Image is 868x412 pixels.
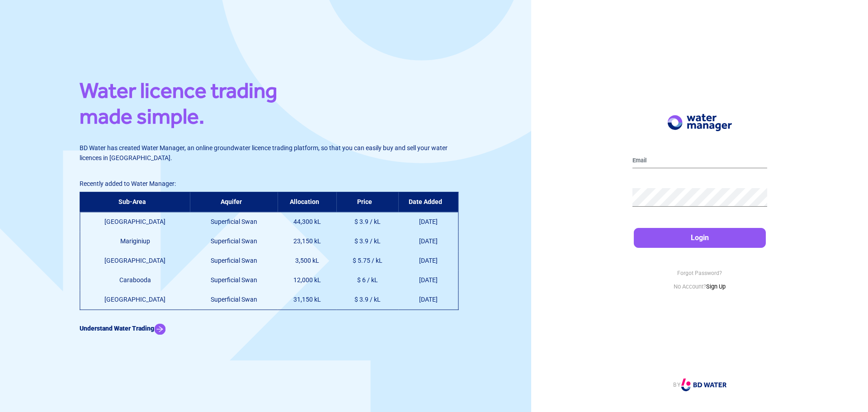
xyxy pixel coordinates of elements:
td: $ 5.75 / kL [336,251,398,270]
a: BY [673,382,726,388]
th: Aquifer [190,192,278,212]
td: Superficial Swan [190,212,278,232]
a: Sign Up [706,283,726,290]
img: Logo [681,379,726,391]
span: Recently added to Water Manager: [80,180,176,187]
td: [GEOGRAPHIC_DATA] [80,251,190,270]
td: [DATE] [398,290,458,310]
td: 23,150 kL [278,232,336,251]
img: Arrow Icon [154,323,165,335]
td: [DATE] [398,251,458,270]
b: Understand Water Trading [80,325,154,332]
td: Superficial Swan [190,251,278,270]
td: [GEOGRAPHIC_DATA] [80,290,190,310]
td: 31,150 kL [278,290,336,310]
td: $ 3.9 / kL [336,212,398,232]
td: [DATE] [398,232,458,251]
td: Carabooda [80,270,190,290]
td: $ 3.9 / kL [336,232,398,251]
th: Allocation [278,192,336,212]
input: Email [632,154,767,168]
a: Forgot Password? [677,270,722,276]
img: Logo [668,114,732,131]
th: Date Added [398,192,458,212]
p: No Account? [632,282,767,291]
td: Superficial Swan [190,290,278,310]
td: $ 3.9 / kL [336,290,398,310]
td: Superficial Swan [190,232,278,251]
td: [GEOGRAPHIC_DATA] [80,212,190,232]
td: 44,300 kL [278,212,336,232]
td: Mariginiup [80,232,190,251]
td: 3,500 kL [278,251,336,270]
a: Understand Water Trading [80,325,165,332]
td: [DATE] [398,212,458,232]
td: Superficial Swan [190,270,278,290]
h1: Water licence trading made simple. [80,77,452,134]
th: Sub-Area [80,192,190,212]
button: Login [634,228,766,248]
th: Price [336,192,398,212]
td: $ 6 / kL [336,270,398,290]
p: BD Water has created Water Manager, an online groundwater licence trading platform, so that you c... [80,143,452,163]
td: [DATE] [398,270,458,290]
td: 12,000 kL [278,270,336,290]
